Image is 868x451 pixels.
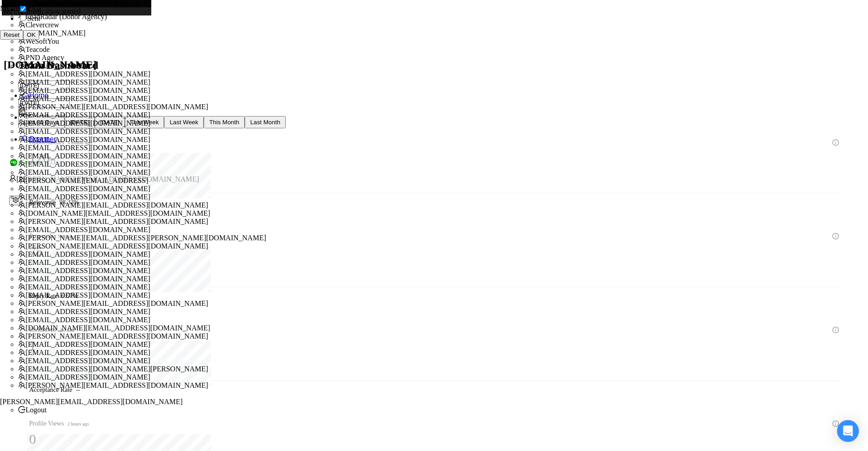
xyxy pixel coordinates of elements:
[18,95,26,102] span: team
[18,308,26,315] span: team
[18,283,26,290] span: team
[18,324,26,331] span: team
[18,54,26,61] span: team
[26,103,208,111] span: [PERSON_NAME][EMAIL_ADDRESS][DOMAIN_NAME]
[26,209,210,217] span: [DOMAIN_NAME][EMAIL_ADDRESS][DOMAIN_NAME]
[18,242,26,249] span: team
[18,381,26,389] span: team
[18,177,26,184] span: team
[26,111,150,119] span: [EMAIL_ADDRESS][DOMAIN_NAME]
[26,308,150,315] span: [EMAIL_ADDRESS][DOMAIN_NAME]
[26,381,208,389] span: [PERSON_NAME][EMAIL_ADDRESS][DOMAIN_NAME]
[18,119,26,127] span: team
[18,406,46,414] span: Logout
[26,136,150,143] span: [EMAIL_ADDRESS][DOMAIN_NAME]
[26,37,59,45] span: WeSoftYou
[18,37,26,45] span: team
[26,54,64,61] span: PND Agency
[26,46,50,53] span: Teacode
[4,31,20,38] span: Reset
[18,168,26,176] span: team
[27,31,36,38] span: OK
[18,152,26,159] span: team
[18,78,26,86] span: team
[26,365,208,373] span: [EMAIL_ADDRESS][DOMAIN_NAME][PERSON_NAME]
[18,185,26,192] span: team
[26,201,208,209] span: [PERSON_NAME][EMAIL_ADDRESS][DOMAIN_NAME]
[18,46,26,53] span: team
[26,127,150,135] span: [EMAIL_ADDRESS][DOMAIN_NAME]
[29,431,89,448] div: 0
[18,291,26,299] span: team
[26,316,150,324] span: [EMAIL_ADDRESS][DOMAIN_NAME]
[26,357,150,365] span: [EMAIL_ADDRESS][DOMAIN_NAME]
[18,267,26,274] span: team
[18,340,26,348] span: team
[27,15,40,22] span: Sent
[26,62,86,70] span: [DOMAIN_NAME]
[18,193,26,200] span: team
[26,193,150,201] span: [EMAIL_ADDRESS][DOMAIN_NAME]
[18,373,26,380] span: team
[26,291,150,299] span: [EMAIL_ADDRESS][DOMAIN_NAME]
[26,95,150,102] span: [EMAIL_ADDRESS][DOMAIN_NAME]
[26,250,150,258] span: [EMAIL_ADDRESS][DOMAIN_NAME]
[26,86,150,94] span: [EMAIL_ADDRESS][DOMAIN_NAME]
[26,340,150,348] span: [EMAIL_ADDRESS][DOMAIN_NAME]
[18,365,26,372] span: team
[27,5,41,13] span: Chat
[18,136,26,143] span: team
[26,177,148,184] span: [PERSON_NAME][EMAIL_ADDRESS]
[26,332,208,340] span: [PERSON_NAME][EMAIL_ADDRESS][DOMAIN_NAME]
[26,218,208,225] span: [PERSON_NAME][EMAIL_ADDRESS][DOMAIN_NAME]
[18,70,26,77] span: team
[18,258,26,266] span: team
[26,324,210,332] span: [DOMAIN_NAME][EMAIL_ADDRESS][DOMAIN_NAME]
[18,357,26,364] span: team
[18,275,26,282] span: team
[18,111,26,118] span: team
[18,201,26,208] span: team
[18,127,26,135] span: team
[26,275,150,283] span: [EMAIL_ADDRESS][DOMAIN_NAME]
[18,406,26,413] span: logout
[18,160,26,167] span: team
[26,299,208,307] span: [PERSON_NAME][EMAIL_ADDRESS][DOMAIN_NAME]
[18,299,26,307] span: team
[67,421,89,426] time: 2 hours ago
[18,332,26,340] span: team
[26,258,150,266] span: [EMAIL_ADDRESS][DOMAIN_NAME]
[18,226,26,233] span: team
[26,119,150,127] span: [EMAIL_ADDRESS][DOMAIN_NAME]
[26,349,150,356] span: [EMAIL_ADDRESS][DOMAIN_NAME]
[26,267,150,274] span: [EMAIL_ADDRESS][DOMAIN_NAME]
[18,234,26,241] span: team
[18,103,26,110] span: team
[29,419,89,429] span: Profile Views
[832,421,839,427] span: info-circle
[26,160,150,168] span: [EMAIL_ADDRESS][DOMAIN_NAME]
[26,152,150,160] span: [EMAIL_ADDRESS][DOMAIN_NAME]
[837,420,859,442] div: Open Intercom Messenger
[26,373,150,381] span: [EMAIL_ADDRESS][DOMAIN_NAME]
[26,185,150,193] span: [EMAIL_ADDRESS][DOMAIN_NAME]
[18,62,26,69] span: team
[26,283,150,291] span: [EMAIL_ADDRESS][DOMAIN_NAME]
[26,226,150,233] span: [EMAIL_ADDRESS][DOMAIN_NAME]
[23,30,39,40] button: OK
[26,78,150,86] span: [EMAIL_ADDRESS][DOMAIN_NAME]
[18,86,26,94] span: team
[26,168,150,176] span: [EMAIL_ADDRESS][DOMAIN_NAME]
[26,70,150,78] span: [EMAIL_ADDRESS][DOMAIN_NAME]
[26,242,208,250] span: [PERSON_NAME][EMAIL_ADDRESS][DOMAIN_NAME]
[18,144,26,151] span: team
[18,218,26,225] span: team
[18,250,26,258] span: team
[26,234,266,242] span: [PERSON_NAME][EMAIL_ADDRESS][PERSON_NAME][DOMAIN_NAME]
[18,316,26,323] span: team
[18,209,26,217] span: team
[26,144,150,152] span: [EMAIL_ADDRESS][DOMAIN_NAME]
[18,349,26,356] span: team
